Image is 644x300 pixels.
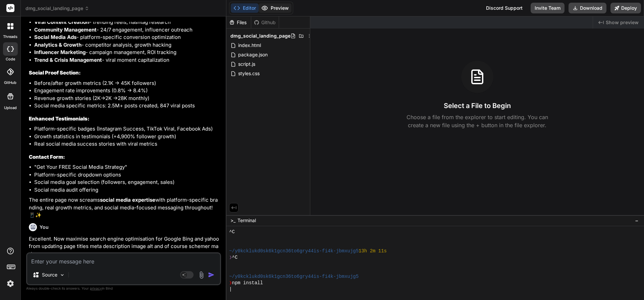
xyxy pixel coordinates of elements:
[34,49,86,55] strong: Influencer Marketing
[34,133,220,141] li: Growth statistics in testimonials (+4,900% follower growth)
[90,286,102,290] span: privacy
[229,280,232,286] span: ❯
[34,42,82,48] strong: Analytics & Growth
[34,19,89,25] strong: Viral Content Creation
[42,271,57,278] p: Source
[40,224,49,231] h6: You
[29,115,90,122] strong: Enhanced Testimonials:
[34,171,220,179] li: Platform-specific dropdown options
[6,56,15,62] label: code
[4,80,16,86] label: GitHub
[531,3,565,13] button: Invite Team
[25,5,89,12] span: dmg_social_landing_page
[34,87,220,95] li: Engagement rate improvements (0.8% → 8.4%)
[259,3,291,13] button: Preview
[230,33,290,39] span: dmg_social_landing_page
[610,3,641,13] button: Deploy
[5,278,16,289] img: settings
[34,18,220,26] li: - trending reels, hashtag research
[3,34,17,40] label: threads
[34,95,220,102] li: Revenue growth stories ( 28K monthly)
[402,113,552,129] p: Choose a file from the explorer to start editing. You can create a new file using the + button in...
[208,271,215,278] img: icon
[34,186,220,194] li: Social media audit offering
[26,285,221,292] p: Always double-check its answers. Your in Bind
[34,80,220,87] li: Before/after growth metrics (2.1K → 45K followers)
[635,217,639,224] span: −
[59,272,65,278] img: Pick Models
[34,163,220,171] li: "Get Your FREE Social Media Strategy"
[229,248,359,254] span: ~/y0kcklukd0sk6k1gcn36to6gry44is-fi4k-jbmxujg5
[94,95,97,101] mn: 2
[229,229,235,235] span: ^C
[34,125,220,133] li: Platform-specific badges (Instagram Success, TikTok Viral, Facebook Ads)
[101,95,105,101] mo: →
[100,197,155,203] strong: social media expertise
[198,271,205,279] img: attachment
[359,248,387,254] span: 13h 2m 11s
[232,254,238,261] span: ^C
[34,27,97,33] strong: Community Management
[29,235,220,258] p: Excellent. Now maximise search engine optimisation for Google Bing and yahoo from updating page t...
[229,286,232,293] span: |
[229,254,232,261] span: ❯
[29,196,220,219] p: The entire page now screams with platform-specific branding, real growth metrics, and social medi...
[4,105,17,111] label: Upload
[226,19,251,26] div: Files
[237,60,256,68] span: script.js
[34,57,102,63] strong: Trend & Crisis Management
[634,215,640,226] button: −
[237,41,262,49] span: index.html
[232,280,263,286] span: npm install
[444,101,511,110] h3: Select a File to Begin
[34,140,220,148] li: Real social media success stories with viral metrics
[34,102,220,110] li: Social media specific metrics: 2.5M+ posts created, 847 viral posts
[34,41,220,49] li: - competitor analysis, growth hacking
[105,95,118,101] annotation: 2K →
[29,69,81,76] strong: Social Proof Section:
[251,19,279,26] div: Github
[34,56,220,64] li: - viral moment capitalization
[34,34,76,40] strong: Social Media Ads
[229,273,359,280] span: ~/y0kcklukd0sk6k1gcn36to6gry44is-fi4k-jbmxujg5
[230,217,235,224] span: >_
[34,26,220,34] li: - 24/7 engagement, influencer outreach
[606,19,639,26] span: Show preview
[231,3,259,13] button: Editor
[237,51,268,59] span: package.json
[482,3,527,13] div: Discord Support
[237,217,256,224] span: Terminal
[237,69,260,78] span: styles.css
[569,3,606,13] button: Download
[97,95,101,101] mi: K
[34,34,220,41] li: - platform-specific conversion optimization
[29,154,65,160] strong: Contact Form:
[34,49,220,56] li: - campaign management, ROI tracking
[34,179,220,186] li: Social media goal selection (followers, engagement, sales)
